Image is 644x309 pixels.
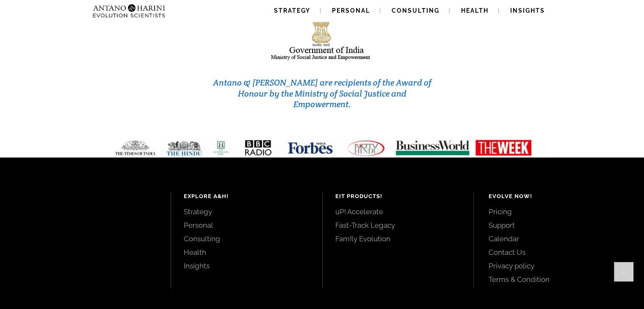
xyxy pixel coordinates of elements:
[489,275,625,284] a: Terms & Condition
[335,192,461,201] h4: EIT Products!
[461,7,489,14] span: Health
[184,248,310,257] a: Health
[184,234,310,243] a: Consulting
[489,192,625,201] h4: Evolve Now!
[274,7,310,14] span: Strategy
[489,234,625,243] a: Calendar
[335,221,461,230] a: Fast-Track Legacy
[210,77,434,110] h3: Antano & [PERSON_NAME] are recipients of the Award of Honour by the Ministry of Social Justice an...
[184,221,310,230] a: Personal
[489,248,625,257] a: Contact Us
[489,221,625,230] a: Support
[184,261,310,270] a: Insights
[489,207,625,216] a: Pricing
[184,207,310,216] a: Strategy
[510,7,545,14] span: Insights
[335,234,461,243] a: Fam!ly Evolution
[392,7,439,14] span: Consulting
[105,139,539,157] img: Media-Strip
[332,7,370,14] span: Personal
[489,261,625,270] a: Privacy policy
[270,8,374,62] img: india-logo1
[184,192,310,201] h4: Explore A&H!
[335,207,461,216] a: uP! Accelerate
